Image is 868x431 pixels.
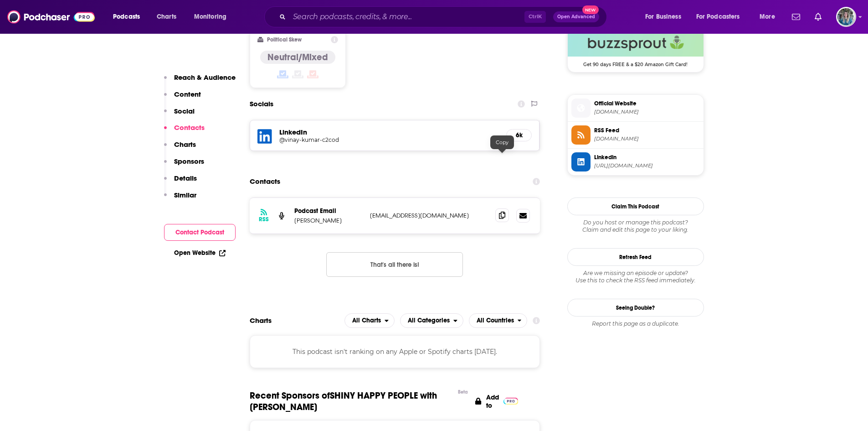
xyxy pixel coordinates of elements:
[326,252,463,277] button: Nothing here.
[836,7,856,27] span: Logged in as EllaDavidson
[164,90,201,107] button: Content
[174,73,236,82] p: Reach & Audience
[164,123,205,140] button: Contacts
[571,152,700,171] a: Linkedin[URL][DOMAIN_NAME]
[567,197,704,215] button: Claim This Podcast
[469,313,528,328] button: open menu
[289,10,524,24] input: Search podcasts, credits, & more...
[690,10,753,24] button: open menu
[486,393,499,410] p: Add to
[568,57,704,68] span: Get 90 days FREE & a $20 Amazon Gift Card!
[458,389,468,395] div: Beta
[174,249,226,257] a: Open Website
[174,191,196,199] p: Similar
[760,10,775,23] span: More
[594,109,700,115] span: shinyhappypeoplewithvinaykumar.buzzsprout.com
[503,398,519,405] img: Pro Logo
[250,173,280,190] h2: Contacts
[174,123,205,132] p: Contacts
[571,125,700,145] a: RSS Feed[DOMAIN_NAME]
[400,313,463,328] button: open menu
[194,10,226,23] span: Monitoring
[594,135,700,142] span: feeds.buzzsprout.com
[469,313,528,328] h2: Countries
[594,153,700,161] span: Linkedin
[571,99,700,118] a: Official Website[DOMAIN_NAME]
[553,11,599,22] button: Open AdvancedNew
[294,207,363,215] p: Podcast Email
[352,317,381,324] span: All Charts
[490,135,514,149] div: Copy
[568,29,704,57] img: Buzzsprout Deal: Get 90 days FREE & a $20 Amazon Gift Card!
[524,11,546,23] span: Ctrl K
[557,15,595,19] span: Open Advanced
[567,219,704,234] div: Claim and edit this page to your liking.
[7,8,95,26] img: Podchaser - Follow, Share and Rate Podcasts
[645,10,681,23] span: For Business
[279,136,425,143] h5: @vinay-kumar-c2cod
[113,10,140,23] span: Podcasts
[344,313,395,328] h2: Platforms
[188,10,238,24] button: open menu
[174,107,195,115] p: Social
[250,95,273,113] h2: Socials
[294,217,363,224] p: [PERSON_NAME]
[164,191,196,208] button: Similar
[273,6,616,27] div: Search podcasts, credits, & more...
[639,10,693,24] button: open menu
[811,9,825,25] a: Show notifications dropdown
[164,174,197,191] button: Details
[370,212,488,219] p: [EMAIL_ADDRESS][DOMAIN_NAME]
[567,248,704,266] button: Refresh Feed
[477,317,514,324] span: All Countries
[475,390,518,413] a: Add to
[568,29,704,67] a: Buzzsprout Deal: Get 90 days FREE & a $20 Amazon Gift Card!
[567,299,704,317] a: Seeing Double?
[174,140,196,149] p: Charts
[567,270,704,284] div: Are we missing an episode or update? Use this to check the RSS feed immediately.
[174,157,204,166] p: Sponsors
[174,90,201,99] p: Content
[250,335,540,368] div: This podcast isn't ranking on any Apple or Spotify charts [DATE].
[267,36,302,43] h2: Political Skew
[164,107,195,124] button: Social
[594,126,700,135] span: RSS Feed
[594,99,700,108] span: Official Website
[400,313,463,328] h2: Categories
[514,131,524,139] h5: 6k
[250,390,454,413] span: Recent Sponsors of SHINY HAPPY PEOPLE with [PERSON_NAME]
[174,174,197,182] p: Details
[164,140,196,157] button: Charts
[164,73,236,90] button: Reach & Audience
[267,52,328,63] h4: Neutral/Mixed
[250,316,272,325] h2: Charts
[836,7,856,27] button: Show profile menu
[164,224,236,241] button: Contact Podcast
[594,162,700,169] span: https://www.linkedin.com/in/vinay-kumar-c2cod
[836,7,856,27] img: User Profile
[753,10,786,24] button: open menu
[582,5,599,14] span: New
[567,320,704,327] div: Report this page as a duplicate.
[788,9,804,25] a: Show notifications dropdown
[259,216,269,223] h3: RSS
[164,157,204,174] button: Sponsors
[151,10,182,24] a: Charts
[344,313,395,328] button: open menu
[408,317,450,324] span: All Categories
[157,10,176,23] span: Charts
[279,136,499,143] a: @vinay-kumar-c2cod
[107,10,152,24] button: open menu
[279,128,499,136] h5: LinkedIn
[696,10,740,23] span: For Podcasters
[567,219,704,226] span: Do you host or manage this podcast?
